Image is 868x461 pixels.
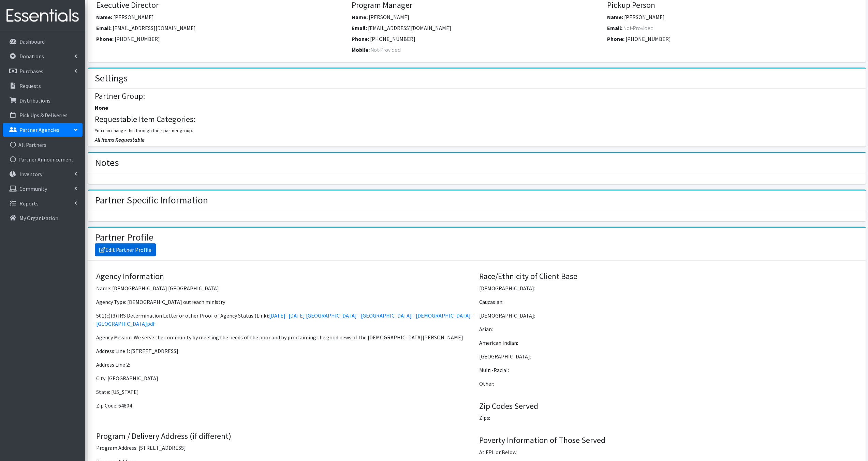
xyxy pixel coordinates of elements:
h2: Notes [95,157,119,169]
label: None [95,104,108,112]
span: Not-Provided [371,46,401,53]
label: Phone: [607,35,624,43]
h4: Partner Group: [95,91,858,101]
p: [DEMOGRAPHIC_DATA]: [479,284,857,292]
p: Other: [479,380,857,388]
p: At FPL or Below: [479,448,857,456]
p: Name: [DEMOGRAPHIC_DATA] [GEOGRAPHIC_DATA] [96,284,474,292]
h4: Program / Delivery Address (if different) [96,431,474,441]
p: Multi-Racial: [479,366,857,374]
h4: Agency Information [96,272,474,281]
p: State: [US_STATE] [96,388,474,396]
a: Donations [3,49,83,63]
span: [PERSON_NAME] [369,14,409,20]
span: Not-Provided [623,25,653,31]
a: Purchases [3,64,83,78]
label: Mobile: [352,46,370,54]
h2: Settings [95,73,128,84]
span: [EMAIL_ADDRESS][DOMAIN_NAME] [113,25,196,31]
a: Dashboard [3,35,83,48]
a: All Partners [3,138,83,152]
p: Program Address: [STREET_ADDRESS] [96,444,474,452]
a: Edit Partner Profile [95,243,156,256]
h4: Program Manager [352,0,602,10]
h2: Partner Specific Information [95,195,208,206]
p: Address Line 1: [STREET_ADDRESS] [96,347,474,355]
a: My Organization [3,211,83,225]
p: [DEMOGRAPHIC_DATA]: [479,311,857,320]
p: My Organization [19,215,58,221]
a: Partner Agencies [3,123,83,137]
p: [GEOGRAPHIC_DATA]: [479,352,857,360]
p: Reports [19,200,39,207]
p: Purchases [19,68,43,75]
p: Zips: [479,414,857,422]
p: Distributions [19,97,50,104]
span: [PHONE_NUMBER] [370,35,415,42]
p: Agency Type: [DEMOGRAPHIC_DATA] outreach ministry [96,298,474,306]
h4: Race/Ethnicity of Client Base [479,272,857,281]
a: Pick Ups & Deliveries [3,108,83,122]
span: [PERSON_NAME] [113,14,154,20]
h4: Requestable Item Categories: [95,114,858,124]
p: Asian: [479,325,857,333]
a: Partner Announcement [3,153,83,166]
label: Name: [352,13,368,21]
p: Donations [19,53,44,60]
span: [PERSON_NAME] [624,14,665,20]
p: Address Line 2: [96,360,474,369]
label: Phone: [96,35,114,43]
a: Community [3,182,83,196]
h4: Executive Director [96,0,347,10]
label: Email: [352,24,367,32]
label: Name: [607,13,623,21]
p: 501(c)(3) IRS Determination Letter or other Proof of Agency Status: (Link): [96,311,474,328]
h4: Poverty Information of Those Served [479,435,857,445]
p: City: [GEOGRAPHIC_DATA] [96,374,474,382]
p: You can change this through their partner group. [95,127,858,134]
p: Community [19,185,47,192]
p: Agency Mission: We serve the community by meeting the needs of the poor and by proclaiming the go... [96,333,474,341]
span: [PHONE_NUMBER] [115,35,160,42]
p: Partner Agencies [19,126,59,133]
a: Requests [3,79,83,93]
label: Email: [96,24,112,32]
span: [EMAIL_ADDRESS][DOMAIN_NAME] [368,25,451,31]
a: [DATE] -[DATE] [GEOGRAPHIC_DATA] - [GEOGRAPHIC_DATA] - [DEMOGRAPHIC_DATA]-[GEOGRAPHIC_DATA]pdf [96,312,473,327]
label: Name: [96,13,112,21]
p: Zip Code: 64804 [96,401,474,410]
span: [PHONE_NUMBER] [626,35,671,42]
p: Inventory [19,171,42,178]
p: Caucasian: [479,298,857,306]
img: HumanEssentials [3,4,83,27]
h4: Pickup Person [607,0,857,10]
h4: Zip Codes Served [479,401,857,411]
a: Inventory [3,167,83,181]
p: Pick Ups & Deliveries [19,112,68,119]
p: American Indian: [479,339,857,347]
label: Email: [607,24,622,32]
span: All Items Requestable [95,136,145,143]
h2: Partner Profile [95,232,153,243]
p: Requests [19,82,41,89]
p: Dashboard [19,38,45,45]
a: Reports [3,197,83,210]
label: Phone: [352,35,369,43]
a: Distributions [3,94,83,107]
